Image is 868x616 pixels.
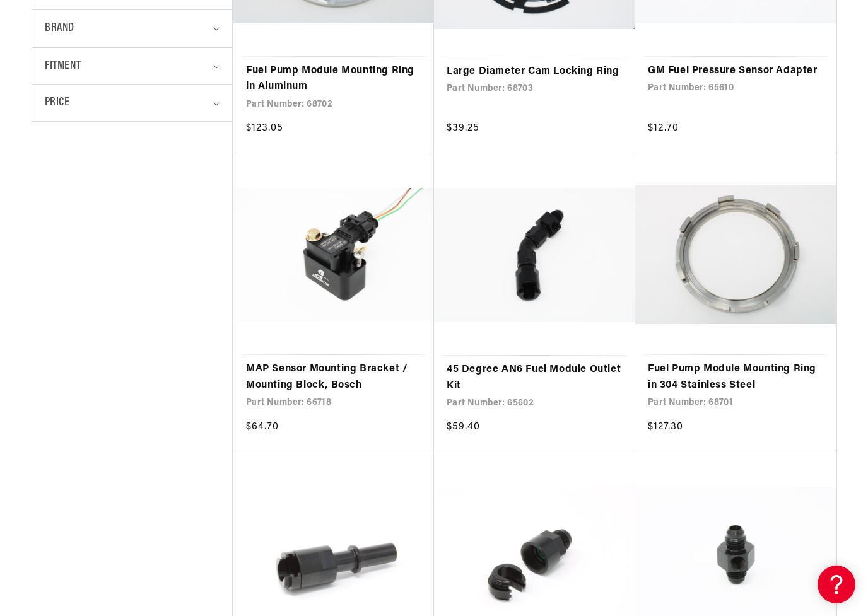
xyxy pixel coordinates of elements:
[45,48,220,85] summary: Fitment (0 selected)
[246,63,421,95] a: Fuel Pump Module Mounting Ring in Aluminum
[45,95,69,112] span: Price
[648,361,823,393] a: Fuel Pump Module Mounting Ring in 304 Stainless Steel
[648,63,823,79] a: GM Fuel Pressure Sensor Adapter
[45,85,220,121] summary: Price
[246,361,421,393] a: MAP Sensor Mounting Bracket / Mounting Block, Bosch
[45,10,220,47] summary: Brand (0 selected)
[45,57,81,76] span: Fitment
[45,20,74,38] span: Brand
[447,64,623,80] a: Large Diameter Cam Locking Ring
[447,362,623,394] a: 45 Degree AN6 Fuel Module Outlet Kit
